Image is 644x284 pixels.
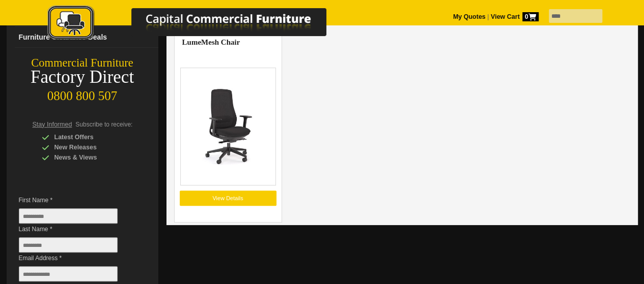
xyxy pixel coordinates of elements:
input: Last Name * [19,237,118,253]
a: My Quotes [453,13,486,20]
img: Capital Commercial Furniture Logo [19,5,376,42]
div: Commercial Furniture [7,56,158,70]
a: Furniture Clearance Deals [15,27,158,48]
strong: View Cart [491,13,539,20]
a: Capital Commercial Furniture Logo [19,5,376,45]
span: Stay Informed [33,121,72,128]
span: First Name * [19,195,133,205]
input: First Name * [19,208,118,224]
span: Last Name * [19,224,133,234]
div: 0800 800 507 [7,84,158,103]
input: Email Address * [19,266,118,281]
span: 0 [522,12,539,21]
a: View Details [180,191,276,206]
span: Email Address * [19,253,133,263]
span: Subscribe to receive: [75,121,132,128]
div: New Releases [42,142,138,152]
div: Latest Offers [42,132,138,142]
div: News & Views [42,152,138,163]
div: Factory Direct [7,70,158,84]
a: View Cart0 [489,13,538,20]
